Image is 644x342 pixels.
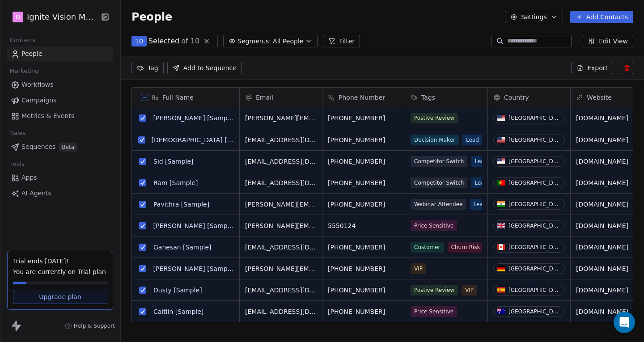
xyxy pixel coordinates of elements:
[587,93,612,102] span: Website
[153,287,202,294] a: Dusty [Sample]
[411,220,457,231] span: Price Sensitive
[328,200,399,209] span: [PHONE_NUMBER]
[6,157,28,171] span: Tools
[411,156,467,167] span: Competitor Switch
[7,186,113,201] a: AI Agents
[462,135,483,145] span: Lead
[7,170,113,185] a: Apps
[471,156,491,167] span: Lead
[237,37,271,46] span: Segments:
[448,242,484,253] span: Churn Risk
[7,109,113,123] a: Metrics & Events
[13,257,107,266] div: Trial ends [DATE]!
[7,46,113,61] a: People
[508,244,561,250] div: [GEOGRAPHIC_DATA]
[132,88,239,107] div: Full Name
[167,62,242,74] button: Add to Sequence
[245,200,317,209] span: [PERSON_NAME][EMAIL_ADDRESS][DOMAIN_NAME]
[328,135,399,144] span: [PHONE_NUMBER]
[7,77,113,92] a: Workflows
[240,88,322,107] div: Email
[245,157,317,166] span: [EMAIL_ADDRESS][DOMAIN_NAME]
[328,307,399,316] span: [PHONE_NUMBER]
[323,35,360,47] button: Filter
[7,139,113,154] a: SequencesBeta
[508,308,561,315] div: [GEOGRAPHIC_DATA]
[614,312,635,333] div: Open Intercom Messenger
[508,115,561,121] div: [GEOGRAPHIC_DATA]
[411,135,459,145] span: Decision Maker
[256,93,273,102] span: Email
[583,35,633,47] button: Edit View
[411,242,444,253] span: Customer
[153,158,194,165] a: Sid [Sample]
[153,114,236,122] a: [PERSON_NAME] [Sample]
[21,173,37,182] span: Apps
[576,265,628,272] a: [DOMAIN_NAME]
[13,267,107,276] span: You are currently on Trial plan
[6,34,39,47] span: Contacts
[7,93,113,108] a: Campaigns
[65,322,115,329] a: Help & Support
[245,307,317,316] span: [EMAIL_ADDRESS][DOMAIN_NAME]
[27,11,98,23] span: Ignite Vision Media
[504,93,529,102] span: Country
[152,136,253,144] a: [DEMOGRAPHIC_DATA] [Sample]
[328,114,399,122] span: [PHONE_NUMBER]
[508,223,561,229] div: [GEOGRAPHIC_DATA]
[245,135,317,144] span: [EMAIL_ADDRESS][DOMAIN_NAME]
[153,244,212,251] a: Ganesan [Sample]
[411,306,457,317] span: Price Sensitive
[131,36,147,46] button: 10
[339,93,385,102] span: Phone Number
[16,13,21,21] span: D
[162,93,194,102] span: Full Name
[181,36,199,46] span: of 10
[508,287,561,293] div: [GEOGRAPHIC_DATA]
[576,244,628,251] a: [DOMAIN_NAME]
[39,292,81,301] span: Upgrade plan
[131,10,172,24] span: People
[273,37,303,46] span: All People
[322,88,405,107] div: Phone Number
[328,286,399,295] span: [PHONE_NUMBER]
[21,111,74,121] span: Metrics & Events
[508,201,561,207] div: [GEOGRAPHIC_DATA]
[132,107,240,336] div: grid
[6,64,42,78] span: Marketing
[411,177,467,188] span: Competitor Switch
[462,285,477,296] span: VIP
[328,157,399,166] span: [PHONE_NUMBER]
[74,322,115,329] span: Help & Support
[576,114,628,122] a: [DOMAIN_NAME]
[508,158,561,165] div: [GEOGRAPHIC_DATA]
[411,263,426,274] span: VIP
[183,63,237,72] span: Add to Sequence
[153,308,203,315] a: Caitlin [Sample]
[21,96,56,105] span: Campaigns
[245,243,317,252] span: [EMAIL_ADDRESS][DOMAIN_NAME]
[576,158,628,165] a: [DOMAIN_NAME]
[505,11,563,23] button: Settings
[153,201,209,208] a: Pavithra [Sample]
[245,178,317,187] span: [EMAIL_ADDRESS][DOMAIN_NAME]
[328,178,399,187] span: [PHONE_NUMBER]
[59,143,77,152] span: Beta
[328,264,399,273] span: [PHONE_NUMBER]
[153,179,198,186] a: Ram [Sample]
[21,80,54,89] span: Workflows
[411,285,458,296] span: Postive Review
[21,189,51,198] span: AI Agents
[570,11,633,23] button: Add Contacts
[411,199,466,210] span: Webinar Attendee
[153,265,236,272] a: [PERSON_NAME] [Sample]
[135,37,143,46] span: 10
[576,308,628,315] a: [DOMAIN_NAME]
[328,243,399,252] span: [PHONE_NUMBER]
[488,88,570,107] div: Country
[21,142,55,152] span: Sequences
[153,222,236,229] a: [PERSON_NAME] [Sample]
[148,36,179,46] span: Selected
[328,221,399,230] span: 5550124
[405,88,487,107] div: Tags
